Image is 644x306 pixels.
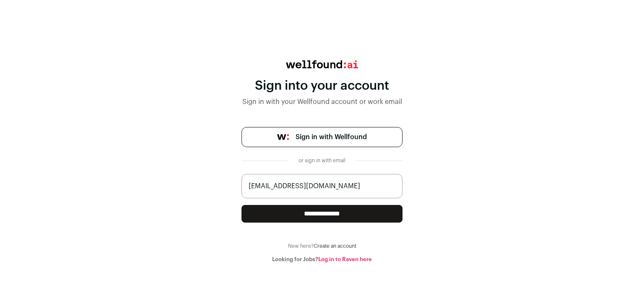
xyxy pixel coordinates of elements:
img: wellfound:ai [286,60,358,68]
a: Create an account [314,244,356,249]
div: Sign into your account [241,78,402,93]
div: New here? [241,243,402,249]
a: Sign in with Wellfound [241,127,402,147]
div: Sign in with your Wellfound account or work email [241,97,402,107]
a: Log in to Raven here [318,257,372,262]
input: name@work-email.com [241,174,402,198]
div: or sign in with email [295,157,349,164]
span: Sign in with Wellfound [296,132,367,142]
div: Looking for Jobs? [241,256,402,263]
img: wellfound-symbol-flush-black-fb3c872781a75f747ccb3a119075da62bfe97bd399995f84a933054e44a575c4.png [277,134,289,140]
